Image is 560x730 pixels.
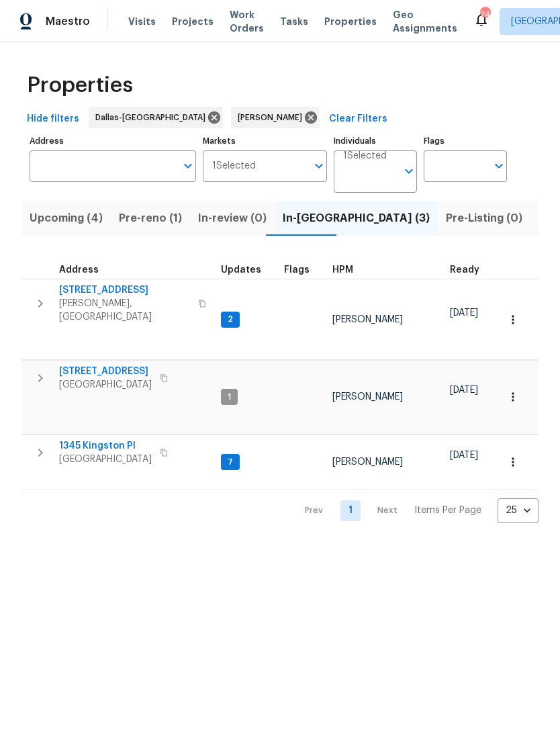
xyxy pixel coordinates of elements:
button: Clear Filters [324,107,393,132]
div: 24 [480,8,489,21]
div: 25 [498,493,539,528]
span: 1 [222,392,236,403]
span: Updates [221,265,261,275]
span: Properties [27,79,133,92]
span: [PERSON_NAME], [GEOGRAPHIC_DATA] [59,297,190,324]
button: Open [489,156,508,175]
span: [DATE] [450,308,478,318]
span: [PERSON_NAME] [332,315,403,324]
span: 2 [222,314,238,325]
span: Address [59,265,99,275]
span: Geo Assignments [393,8,457,35]
span: 1 Selected [212,161,256,172]
span: 7 [222,457,238,468]
span: Maestro [46,15,90,28]
span: Dallas-[GEOGRAPHIC_DATA] [95,111,211,124]
nav: Pagination Navigation [292,498,539,523]
span: Tasks [280,17,308,26]
a: Goto page 1 [340,500,361,521]
span: Hide filters [27,111,79,128]
span: Properties [324,15,377,28]
span: [GEOGRAPHIC_DATA] [59,453,152,466]
span: Work Orders [230,8,264,35]
span: Projects [172,15,214,28]
label: Individuals [334,137,417,145]
label: Flags [424,137,507,145]
button: Open [179,156,197,175]
span: [STREET_ADDRESS] [59,365,152,378]
span: Upcoming (4) [30,209,103,228]
span: 1345 Kingston Pl [59,439,152,453]
button: Open [310,156,328,175]
div: Dallas-[GEOGRAPHIC_DATA] [89,107,223,128]
span: Clear Filters [329,111,387,128]
span: In-review (0) [198,209,267,228]
span: [GEOGRAPHIC_DATA] [59,378,152,392]
span: [DATE] [450,385,478,395]
span: Visits [128,15,156,28]
div: Earliest renovation start date (first business day after COE or Checkout) [450,265,492,275]
span: [DATE] [450,451,478,460]
span: 1 Selected [343,150,387,162]
button: Hide filters [21,107,85,132]
span: [PERSON_NAME] [332,457,403,467]
span: [PERSON_NAME] [238,111,308,124]
button: Open [400,162,418,181]
span: Ready [450,265,479,275]
span: Pre-Listing (0) [446,209,522,228]
span: [PERSON_NAME] [332,392,403,402]
span: In-[GEOGRAPHIC_DATA] (3) [283,209,430,228]
p: Items Per Page [414,504,481,517]
div: [PERSON_NAME] [231,107,320,128]
span: [STREET_ADDRESS] [59,283,190,297]
span: HPM [332,265,353,275]
label: Address [30,137,196,145]
label: Markets [203,137,328,145]
span: Pre-reno (1) [119,209,182,228]
span: Flags [284,265,310,275]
